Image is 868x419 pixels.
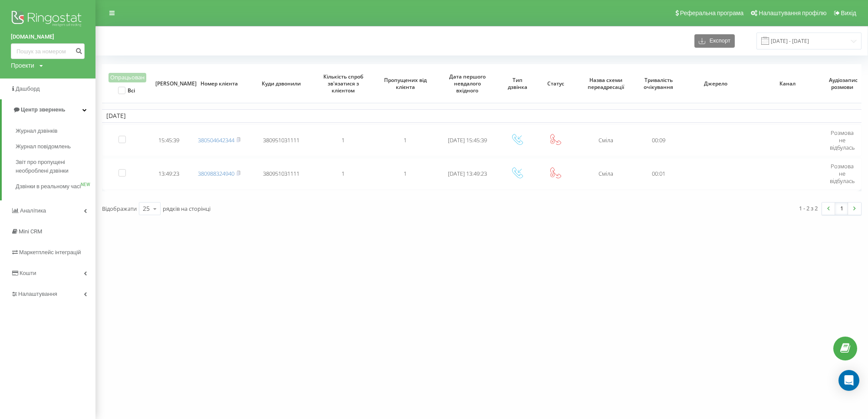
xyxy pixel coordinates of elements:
[16,142,71,151] span: Журнал повідомлень
[838,370,859,391] div: Open Intercom Messenger
[687,80,744,87] span: Джерело
[16,158,91,175] span: Звіт про пропущені необроблені дзвінки
[257,80,305,87] span: Куди дзвонили
[11,61,34,70] div: Проекти
[198,170,234,177] a: 380988324940
[404,170,407,177] span: 1
[16,154,95,179] a: Звіт про пропущені необроблені дзвінки
[16,182,81,191] span: Дзвінки в реальному часі
[102,205,137,213] span: Відображати
[16,127,57,135] span: Журнал дзвінків
[582,77,630,90] span: Назва схеми переадресації
[16,139,95,154] a: Журнал повідомлень
[694,34,735,48] button: Експорт
[319,73,367,94] span: Кількість спроб зв'язатися з клієнтом
[381,77,430,90] span: Пропущених від клієнта
[19,249,81,255] span: Маркетплейс інтеграцій
[11,33,85,41] a: [DOMAIN_NAME]
[195,80,243,87] span: Номер клієнта
[448,136,487,144] span: [DATE] 15:45:39
[342,170,345,177] span: 1
[759,10,826,16] span: Налаштування профілю
[444,73,492,94] span: Дата першого невдалого вхідного
[643,77,674,90] span: Тривалість очікування
[150,124,188,156] td: 15:45:39
[448,170,487,177] span: [DATE] 13:49:23
[637,158,680,190] td: 00:01
[637,124,680,156] td: 00:09
[829,77,855,90] span: Аудіозапис розмови
[16,123,95,139] a: Журнал дзвінків
[404,136,407,144] span: 1
[20,207,46,214] span: Аналiтика
[2,99,95,120] a: Центр звернень
[18,291,57,297] span: Налаштування
[799,204,818,213] div: 1 - 2 з 2
[263,136,299,144] span: 380951031111
[155,80,182,87] span: [PERSON_NAME]
[841,10,856,16] span: Вихід
[575,124,637,156] td: Сміла
[118,87,135,94] label: Всі
[504,77,531,90] span: Тип дзвінка
[830,129,855,151] span: Розмова не відбулась
[20,270,36,276] span: Кошти
[198,136,234,144] a: 380504642344
[263,170,299,177] span: 380951031111
[16,179,95,194] a: Дзвінки в реальному часіNEW
[835,203,848,215] a: 1
[16,85,40,92] span: Дашборд
[21,106,65,113] span: Центр звернень
[705,38,730,44] span: Експорт
[11,9,85,30] img: Ringostat logo
[830,162,855,185] span: Розмова не відбулась
[542,80,569,87] span: Статус
[759,80,816,87] span: Канал
[143,204,150,213] div: 25
[11,43,85,59] input: Пошук за номером
[680,10,744,16] span: Реферальна програма
[575,158,637,190] td: Сміла
[342,136,345,144] span: 1
[19,228,42,235] span: Mini CRM
[163,205,210,213] span: рядків на сторінці
[102,109,861,122] td: [DATE]
[150,158,188,190] td: 13:49:23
